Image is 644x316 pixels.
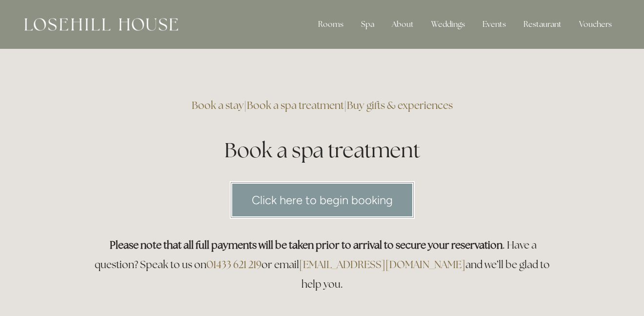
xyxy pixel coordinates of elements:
a: Vouchers [571,15,620,34]
h3: | | [89,96,555,115]
a: 01433 621 219 [206,258,262,271]
a: [EMAIL_ADDRESS][DOMAIN_NAME] [299,258,465,271]
strong: Please note that all full payments will be taken prior to arrival to secure your reservation [110,238,503,252]
div: Weddings [423,15,473,34]
a: Buy gifts & experiences [347,99,453,112]
a: Book a stay [192,99,244,112]
h3: . Have a question? Speak to us on or email and we’ll be glad to help you. [89,235,555,294]
div: About [384,15,422,34]
h1: Book a spa treatment [89,136,555,165]
img: Losehill House [24,18,178,31]
a: Book a spa treatment [247,99,344,112]
div: Spa [353,15,382,34]
div: Rooms [310,15,351,34]
a: Click here to begin booking [230,181,415,219]
div: Events [475,15,514,34]
div: Restaurant [516,15,569,34]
